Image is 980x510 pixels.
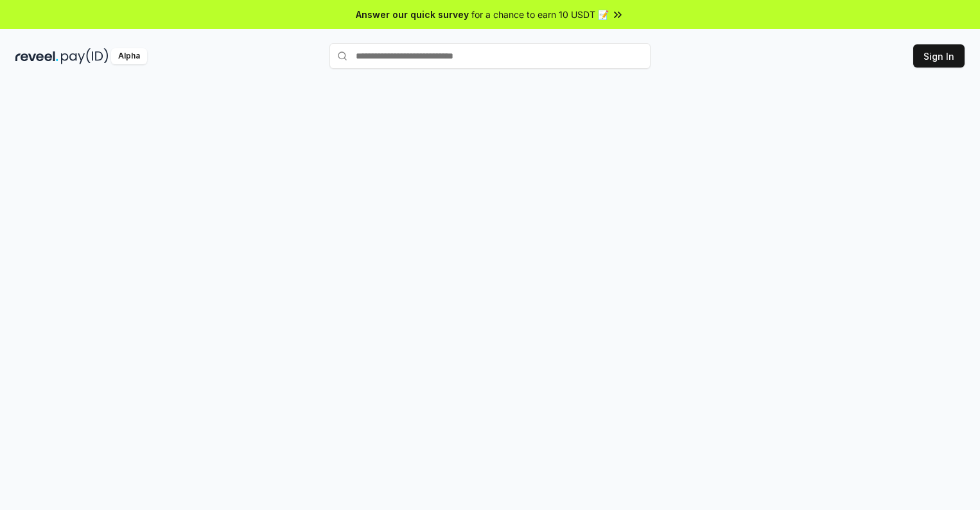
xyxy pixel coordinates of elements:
[61,48,109,64] img: pay_id
[471,8,609,21] span: for a chance to earn 10 USDT 📝
[15,48,58,64] img: reveel_dark
[111,48,147,64] div: Alpha
[913,44,965,68] button: Sign In
[356,8,469,21] span: Answer our quick survey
